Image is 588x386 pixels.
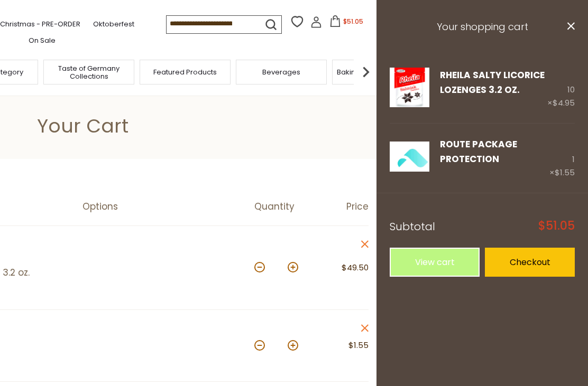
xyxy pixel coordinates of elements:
[311,201,369,212] div: Price
[337,68,419,76] a: Baking, Cakes, Desserts
[262,68,300,76] a: Beverages
[440,138,517,165] a: Route Package Protection
[390,137,429,180] a: Green Package Protection
[390,68,429,110] a: Rheila Licorice Lozenges
[553,97,575,108] span: $4.95
[440,69,545,96] a: Rheila Salty Licorice Lozenges 3.2 oz.
[390,137,429,176] img: Green Package Protection
[538,220,575,232] span: $51.05
[342,262,369,273] span: $49.50
[254,201,311,212] div: Quantity
[485,248,575,277] a: Checkout
[348,340,369,351] span: $1.55
[390,248,480,277] a: View cart
[390,68,429,107] img: Rheila Licorice Lozenges
[555,167,575,178] span: $1.55
[47,64,131,80] a: Taste of Germany Collections
[153,68,217,76] a: Featured Products
[82,201,254,212] div: Options
[549,137,575,180] div: 1 ×
[547,68,575,110] div: 10 ×
[324,15,369,31] button: $51.05
[343,17,363,26] span: $51.05
[93,18,134,30] a: Oktoberfest
[390,219,435,234] span: Subtotal
[355,61,376,82] img: next arrow
[29,35,56,46] a: On Sale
